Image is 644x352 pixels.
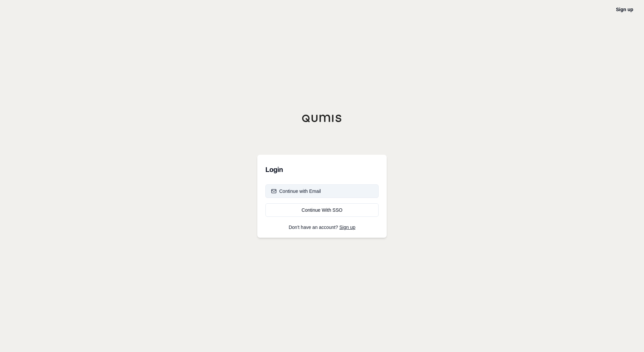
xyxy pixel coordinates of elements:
[265,163,379,176] h3: Login
[340,225,355,230] a: Sign up
[271,188,321,195] div: Continue with Email
[265,225,379,230] p: Don't have an account?
[302,114,342,122] img: Qumis
[265,184,379,198] button: Continue with Email
[265,203,379,217] a: Continue With SSO
[616,7,633,12] a: Sign up
[271,207,373,213] div: Continue With SSO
